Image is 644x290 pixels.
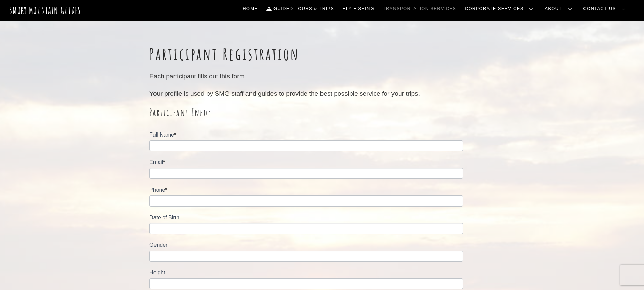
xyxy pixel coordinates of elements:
label: Height [149,268,463,278]
p: Your profile is used by SMG staff and guides to provide the best possible service for your trips. [149,89,463,98]
a: Smoky Mountain Guides [9,5,81,16]
label: Email [149,158,463,168]
a: Contact Us [581,2,631,16]
h1: Participant Registration [149,44,463,64]
p: Each participant fills out this form. [149,72,463,81]
a: Transportation Services [380,2,459,16]
a: Guided Tours & Trips [264,2,337,16]
label: Date of Birth [149,213,463,223]
a: Fly Fishing [340,2,377,16]
a: Home [240,2,260,16]
label: Gender [149,241,463,250]
a: Corporate Services [462,2,539,16]
label: Phone [149,186,463,195]
label: Full Name [149,130,463,140]
a: About [542,2,577,16]
h2: Participant Info: [149,106,463,119]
